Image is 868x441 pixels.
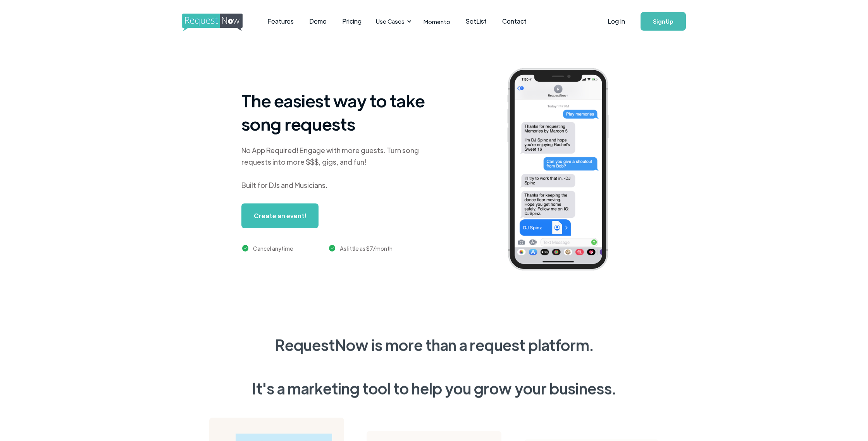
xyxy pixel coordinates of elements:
div: Cancel anytime [253,244,293,253]
a: Log In [600,8,633,35]
img: green checkmark [329,245,336,252]
div: RequestNow is more than a request platform. It's a marketing tool to help you grow your business. [252,334,616,399]
div: Use Cases [376,17,405,26]
div: No App Required! Engage with more guests. Turn song requests into more $$$, gigs, and fun! Built ... [241,145,435,191]
div: Use Cases [371,9,414,33]
a: Sign Up [641,12,686,31]
a: home [182,14,240,29]
a: SetList [458,9,494,33]
h1: The easiest way to take song requests [241,89,435,135]
a: Demo [301,9,334,33]
a: Pricing [334,9,369,33]
img: iphone screenshot [498,63,629,279]
div: As little as $7/month [340,244,393,253]
a: Create an event! [241,203,319,228]
a: Momento [416,10,458,33]
img: requestnow logo [182,14,257,31]
a: Contact [494,9,534,33]
a: Features [260,9,301,33]
img: green checkmark [242,245,249,252]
